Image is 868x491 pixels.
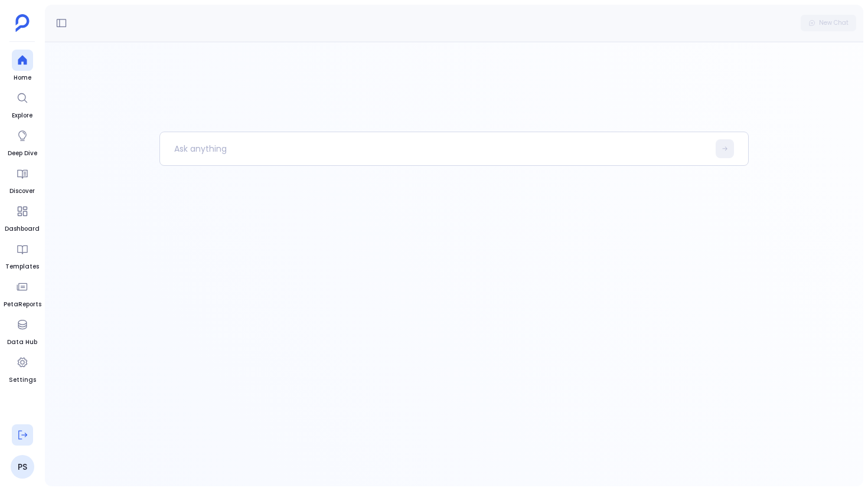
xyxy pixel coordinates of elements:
a: PS [11,455,34,479]
a: Templates [5,238,39,271]
span: Explore [12,111,33,120]
span: Home [12,73,33,83]
a: Explore [12,87,33,120]
span: Discover [9,186,35,196]
a: Settings [9,352,36,385]
a: PetaReports [4,276,41,309]
a: Data Hub [7,314,37,347]
span: Data Hub [7,338,37,347]
a: Dashboard [5,201,40,234]
span: Templates [5,262,39,271]
a: Discover [9,163,35,196]
span: Dashboard [5,224,40,234]
span: Deep Dive [8,149,37,158]
span: Settings [9,375,36,385]
a: Deep Dive [8,125,37,158]
img: petavue logo [15,14,30,32]
a: Home [12,50,33,83]
span: PetaReports [4,300,41,309]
